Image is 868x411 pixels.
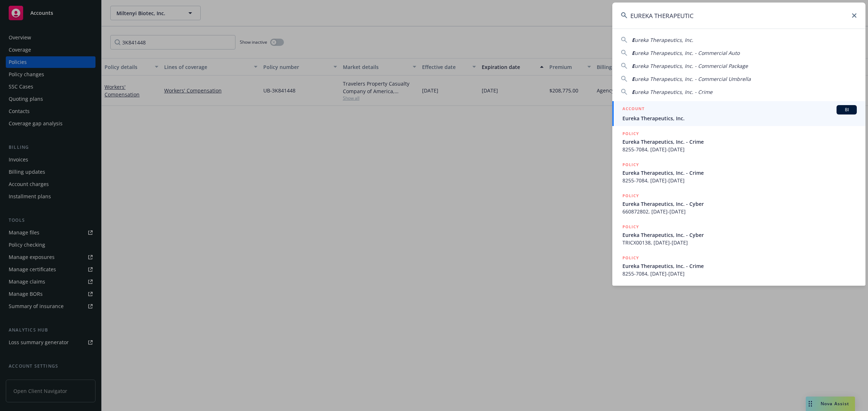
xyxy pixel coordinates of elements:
span: Eureka Therapeutics, Inc. [622,114,857,122]
span: 660872802, [DATE]-[DATE] [622,208,857,215]
h5: ACCOUNT [622,105,644,114]
span: ureka Therapeutics, Inc. [635,36,693,43]
span: ureka Therapeutics, Inc. - Commercial Auto [635,49,740,56]
input: Search... [612,3,865,29]
span: Eureka Therapeutics, Inc. - Cyber [622,231,857,239]
a: POLICYEureka Therapeutics, Inc. - Crime8255-7084, [DATE]-[DATE] [612,126,865,157]
span: ureka Therapeutics, Inc. - Commercial Package [635,62,748,69]
span: 8255-7084, [DATE]-[DATE] [622,270,857,277]
h5: POLICY [622,254,639,261]
span: Eureka Therapeutics, Inc. - Cyber [622,200,857,208]
span: 8255-7084, [DATE]-[DATE] [622,177,857,184]
span: Eureka Therapeutics, Inc. - Crime [622,169,857,177]
a: POLICYEureka Therapeutics, Inc. - Crime8255-7084, [DATE]-[DATE] [612,250,865,281]
h5: POLICY [622,130,639,137]
span: 8255-7084, [DATE]-[DATE] [622,146,857,153]
span: Eureka Therapeutics, Inc. - Crime [622,138,857,146]
span: TRICX00138, [DATE]-[DATE] [622,239,857,246]
span: Eureka Therapeutics, Inc. - Crime [622,262,857,270]
a: POLICYEureka Therapeutics, Inc. - Crime8255-7084, [DATE]-[DATE] [612,157,865,188]
span: E [632,75,635,82]
span: E [632,49,635,56]
a: POLICYEureka Therapeutics, Inc. - Cyber660872802, [DATE]-[DATE] [612,188,865,219]
h5: POLICY [622,161,639,168]
a: POLICYEureka Therapeutics, Inc. - CyberTRICX00138, [DATE]-[DATE] [612,219,865,250]
span: ureka Therapeutics, Inc. - Commercial Umbrella [635,75,751,82]
span: BI [839,107,854,113]
h5: POLICY [622,223,639,230]
span: E [632,88,635,95]
span: E [632,36,635,43]
span: E [632,62,635,69]
a: ACCOUNTBIEureka Therapeutics, Inc. [612,101,865,126]
h5: POLICY [622,192,639,199]
span: ureka Therapeutics, Inc. - Crime [635,88,712,95]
